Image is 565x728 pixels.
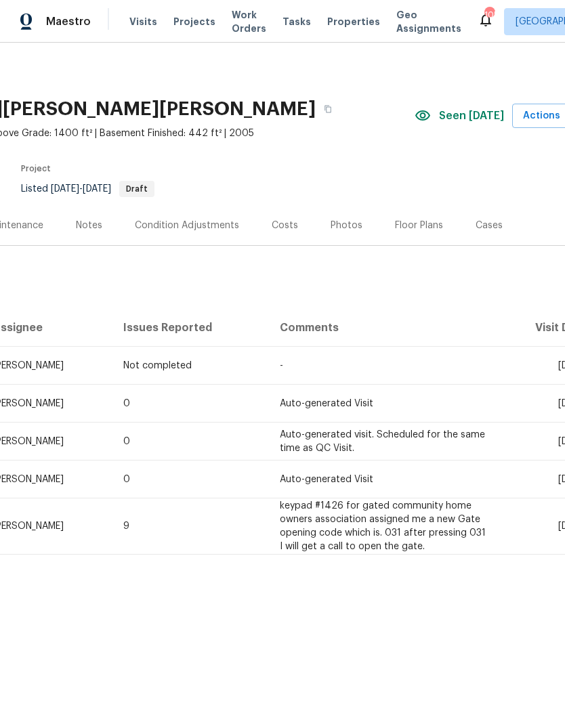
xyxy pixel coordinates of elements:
[327,15,380,28] span: Properties
[46,15,91,28] span: Maestro
[280,430,485,453] span: Auto-generated visit. Scheduled for the same time as QC Visit.
[396,8,461,35] span: Geo Assignments
[282,17,311,26] span: Tasks
[123,361,192,370] span: Not completed
[280,399,373,408] span: Auto-generated Visit
[112,309,268,347] th: Issues Reported
[51,184,111,194] span: -
[123,437,130,446] span: 0
[123,521,129,531] span: 9
[331,219,362,232] div: Photos
[280,475,373,484] span: Auto-generated Visit
[269,309,499,347] th: Comments
[76,219,102,232] div: Notes
[135,219,239,232] div: Condition Adjustments
[484,8,494,22] div: 105
[280,361,283,370] span: -
[129,15,157,28] span: Visits
[316,97,340,121] button: Copy Address
[121,185,153,193] span: Draft
[21,184,154,194] span: Listed
[83,184,111,194] span: [DATE]
[395,219,443,232] div: Floor Plans
[21,165,51,173] span: Project
[439,109,504,123] span: Seen [DATE]
[123,399,130,408] span: 0
[280,501,486,551] span: keypad #1426 for gated community home owners association assigned me a new Gate opening code whic...
[272,219,298,232] div: Costs
[232,8,266,35] span: Work Orders
[123,475,130,484] span: 0
[476,219,503,232] div: Cases
[173,15,215,28] span: Projects
[51,184,79,194] span: [DATE]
